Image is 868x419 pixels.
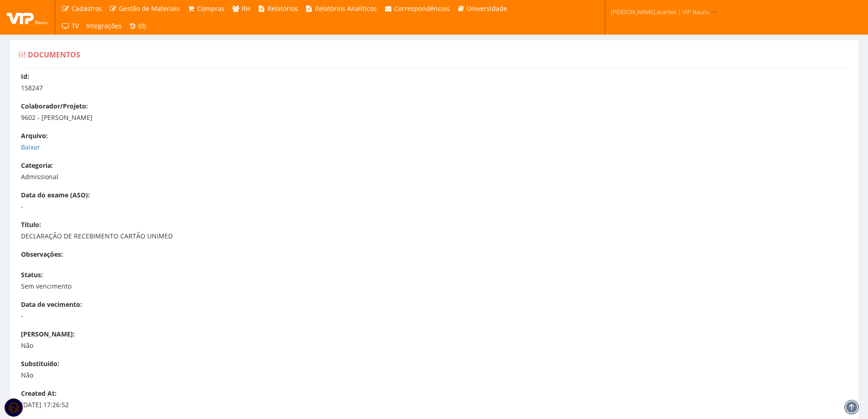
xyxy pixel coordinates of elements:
[7,10,48,24] img: logo
[21,143,40,151] a: Baixar
[467,4,507,13] span: Universidade
[21,131,48,140] label: Arquivo:
[611,7,709,16] span: [PERSON_NAME].arantes | VIP Bauru
[21,161,53,170] label: Categoria:
[86,21,122,30] span: Integrações
[394,4,450,13] span: Correspondências
[139,21,146,30] span: (0)
[125,17,150,35] a: (0)
[119,4,180,13] span: Gestão de Materiais
[28,50,80,60] span: Documentos
[58,17,82,35] a: TV
[21,389,56,398] label: Created At:
[21,270,43,279] label: Status:
[21,83,856,93] p: 158247
[267,4,298,13] span: Relatórios
[21,102,88,111] label: Colaborador/Projeto:
[241,4,250,13] span: RH
[21,250,63,259] label: Observações:
[21,220,41,229] label: Título:
[21,371,856,380] p: Não
[21,113,856,122] p: 9602 - [PERSON_NAME]
[21,400,856,409] p: [DATE] 17:26:52
[21,72,29,81] label: Id:
[197,4,225,13] span: Compras
[21,282,856,291] p: Sem vencimento
[72,4,102,13] span: Cadastros
[21,191,90,200] label: Data do exame (ASO):
[315,4,377,13] span: Relatórios Analíticos
[82,17,125,35] a: Integrações
[21,172,856,181] p: Admissional
[21,330,75,339] label: [PERSON_NAME]:
[21,359,59,368] label: Substituído:
[21,232,856,241] p: DECLARAÇÃO DE RECEBIMENTO CARTÃO UNIMED
[72,21,79,30] span: TV
[21,311,856,321] p: -
[21,202,856,211] p: -
[21,300,82,309] label: Data de vecimento:
[21,341,856,350] p: Não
